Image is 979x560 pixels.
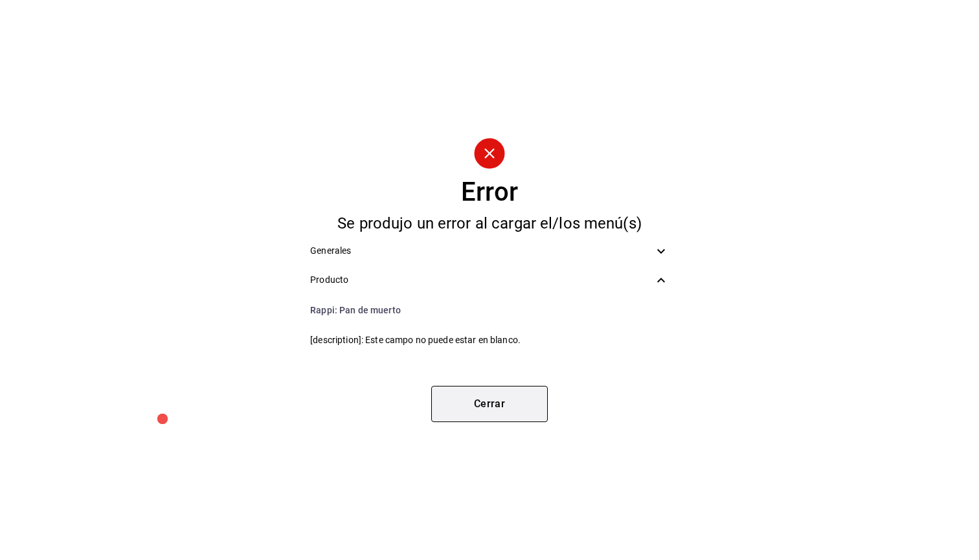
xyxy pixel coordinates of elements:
[310,244,653,258] span: Generales
[300,216,679,231] div: Se produjo un error al cargar el/los menú(s)
[310,333,669,347] span: [description]: Este campo no puede estar en blanco.
[300,295,679,326] li: Pan de muerto
[300,265,679,295] div: Producto
[461,179,518,205] div: Error
[300,236,679,265] div: Generales
[310,273,653,287] span: Producto
[431,386,548,422] button: Cerrar
[310,305,337,315] span: Rappi :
